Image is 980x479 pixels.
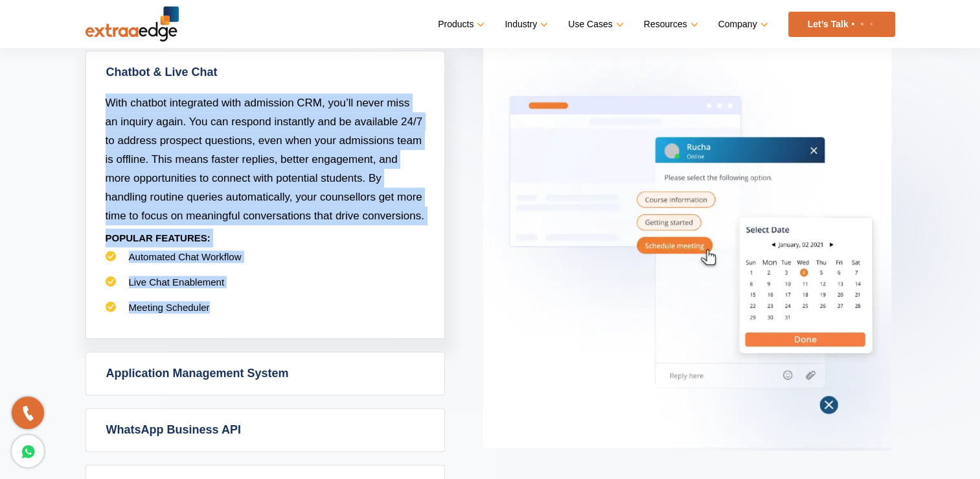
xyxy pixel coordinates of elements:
a: Let’s Talk [788,12,895,37]
a: Chatbot & Live Chat [86,51,444,93]
a: Company [718,15,766,34]
li: Meeting Scheduler [106,301,425,326]
a: Products [438,15,482,34]
a: WhatsApp Business API [86,409,444,451]
a: Use Cases [568,15,621,34]
span: With chatbot integrated with admission CRM, you’ll never miss an inquiry again. You can respond i... [106,97,424,222]
p: POPULAR FEATURES: [106,225,425,251]
li: Automated Chat Workflow [106,251,425,276]
a: Application Management System [86,352,444,395]
a: Resources [644,15,696,34]
a: Industry [505,15,545,34]
li: Live Chat Enablement [106,276,425,301]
